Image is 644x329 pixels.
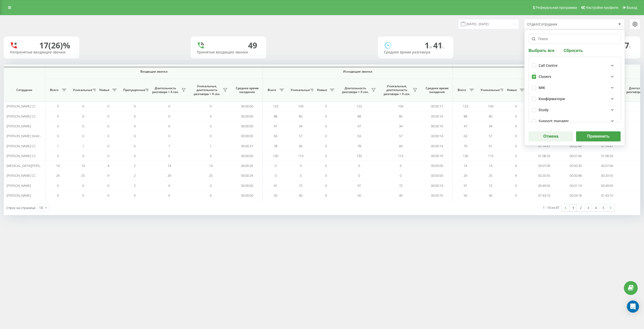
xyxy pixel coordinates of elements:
[515,163,517,168] span: 4
[57,154,59,158] span: 0
[248,41,257,50] div: 49
[400,173,401,178] span: 0
[357,144,361,148] span: 78
[358,173,360,178] span: 0
[231,181,263,191] td: 00:00:00
[7,193,31,198] span: [PERSON_NAME]
[300,163,302,168] span: 0
[210,144,212,148] span: 1
[10,50,73,54] div: Непринятые входящие звонки
[298,154,303,158] span: 113
[57,134,59,138] span: 0
[425,40,433,51] span: 1
[300,173,302,178] span: 0
[98,88,111,92] span: Новые
[168,193,170,198] span: 0
[274,183,277,188] span: 91
[107,124,109,128] span: 0
[168,104,170,108] span: 0
[464,124,467,128] span: 47
[107,134,109,138] span: 0
[562,48,584,53] button: Сбросить
[168,124,170,128] span: 0
[6,205,35,210] span: Строк на странице
[515,124,517,128] span: 0
[274,144,277,148] span: 78
[7,144,36,148] span: [PERSON_NAME] CC
[488,104,493,108] span: 104
[57,114,59,118] span: 0
[515,173,517,178] span: 9
[210,124,212,128] span: 0
[168,134,170,138] span: 0
[357,183,361,188] span: 91
[357,124,361,128] span: 47
[134,114,136,118] span: 0
[464,144,467,148] span: 79
[455,88,468,92] span: Всего
[599,204,607,211] a: 5
[210,134,212,138] span: 0
[529,48,556,53] button: Выбрать все
[591,161,623,171] td: 00:07:06
[627,301,639,313] div: Open Intercom Messenger
[275,163,276,168] span: 0
[168,154,170,158] span: 0
[58,70,250,74] span: Входящие звонки
[382,84,411,96] span: Уникальные, длительность разговора > Х сек.
[298,104,303,108] span: 104
[620,40,631,51] span: 17
[489,193,492,198] span: 40
[421,111,453,121] td: 00:00:16
[107,144,109,148] span: 0
[399,114,403,118] span: 80
[299,144,302,148] span: 60
[506,88,518,92] span: Новые
[399,193,403,198] span: 40
[107,193,109,198] span: 0
[341,86,370,94] span: Длительность разговора > Х сек.
[231,131,263,141] td: 00:00:00
[357,193,361,198] span: 50
[57,144,59,148] span: 1
[231,141,263,151] td: 00:00:27
[57,183,59,188] span: 0
[231,161,263,171] td: 00:00:26
[57,193,59,198] span: 0
[489,163,492,168] span: 14
[48,88,60,92] span: Всего
[325,154,327,158] span: 0
[560,151,591,161] td: 00:01:06
[274,193,277,198] span: 50
[274,124,277,128] span: 47
[107,154,109,158] span: 0
[560,191,591,200] td: 00:04:18
[529,34,621,44] input: Поиск
[39,41,70,50] div: 17 (26)%
[528,191,560,200] td: 01:43:10
[515,104,517,108] span: 0
[398,154,403,158] span: 113
[429,44,433,50] span: м
[464,193,467,198] span: 50
[210,193,212,198] span: 0
[560,181,591,191] td: 00:01:14
[425,86,449,94] span: Среднее время ожидания
[134,154,136,158] span: 0
[134,173,136,178] span: 2
[231,151,263,161] td: 00:00:00
[539,75,551,79] div: Closers
[325,173,327,178] span: 0
[325,163,327,168] span: 0
[107,104,109,108] span: 0
[134,124,136,128] span: 0
[299,134,302,138] span: 57
[7,104,36,108] span: [PERSON_NAME] CC
[515,193,517,198] span: 0
[57,124,59,128] span: 0
[528,181,560,191] td: 00:49:05
[81,163,85,168] span: 14
[577,204,584,211] a: 2
[210,104,212,108] span: 0
[592,204,599,211] a: 4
